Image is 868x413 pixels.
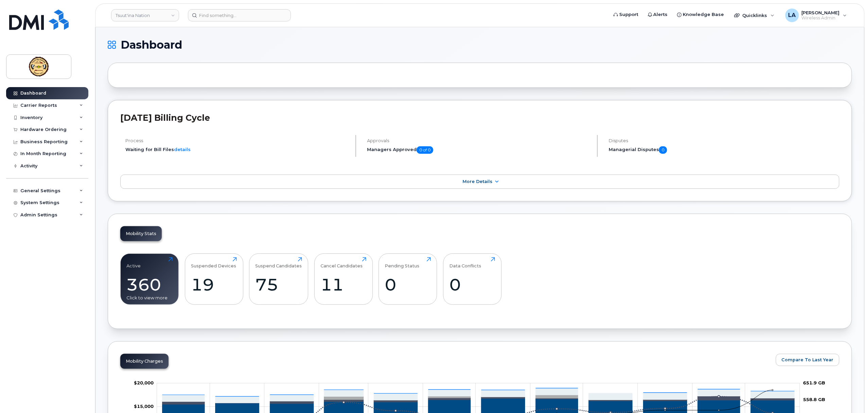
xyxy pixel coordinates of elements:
a: Pending Status0 [385,257,431,301]
div: Suspended Devices [191,257,236,268]
g: Features [162,388,794,403]
div: 75 [256,275,302,295]
div: Pending Status [385,257,420,268]
a: Data Conflicts0 [449,257,495,301]
div: 0 [385,275,431,295]
div: Click to view more [127,295,173,301]
div: Cancel Candidates [320,257,363,268]
div: Suspend Candidates [256,257,302,268]
button: Compare To Last Year [776,354,839,366]
div: 19 [191,275,237,295]
span: 0 [659,146,667,154]
h4: Approvals [367,138,591,143]
div: 0 [449,275,495,295]
g: $0 [134,403,154,409]
span: Compare To Last Year [782,357,834,363]
tspan: 558.8 GB [803,397,826,402]
a: Cancel Candidates11 [320,257,366,301]
li: Waiting for Bill Files [125,146,350,153]
div: 360 [127,275,173,295]
span: Dashboard [121,40,182,50]
div: 11 [320,275,366,295]
a: details [174,147,191,152]
a: Active360Click to view more [127,257,173,301]
span: More Details [463,179,492,184]
g: $0 [134,380,154,385]
tspan: $20,000 [134,380,154,385]
div: Data Conflicts [449,257,481,268]
span: 0 of 0 [417,146,433,154]
h5: Managerial Disputes [609,146,839,154]
a: Suspended Devices19 [191,257,237,301]
h4: Process [125,138,350,143]
tspan: 651.9 GB [803,380,826,385]
h2: [DATE] Billing Cycle [120,113,839,123]
a: Suspend Candidates75 [256,257,302,301]
div: Active [127,257,141,268]
g: Roaming [162,396,794,404]
tspan: $15,000 [134,403,154,409]
h4: Disputes [609,138,839,143]
h5: Managers Approved [367,146,591,154]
